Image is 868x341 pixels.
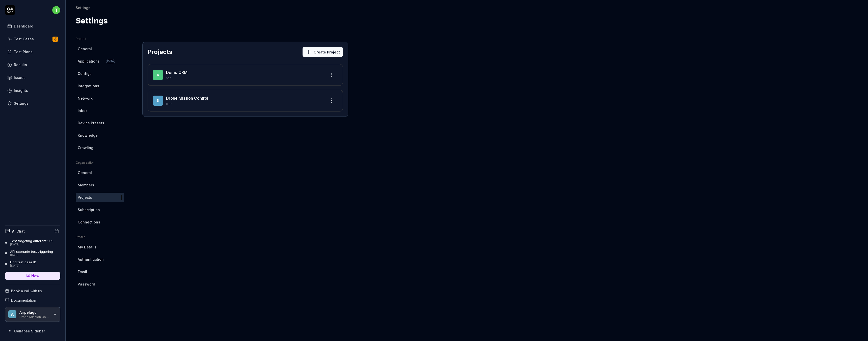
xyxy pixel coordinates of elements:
span: Subscription [78,207,100,212]
div: Drone Mission Control [19,315,50,319]
button: AAirpelagoDrone Mission Control [5,307,60,322]
span: Crawling [78,145,93,150]
a: General [76,44,124,53]
a: Drone Mission Control [166,96,208,101]
a: ApplicationsBeta [76,56,124,66]
span: Applications [78,59,100,64]
span: Authentication [78,257,104,262]
span: D [153,96,163,106]
div: [DATE] [10,253,53,257]
span: New [31,273,39,278]
p: stjr [166,76,322,80]
span: Inbox [78,108,87,113]
a: Device Presets [76,118,124,128]
button: Create Project [303,47,343,57]
span: Documentation [11,298,36,303]
div: Organization [76,160,124,165]
div: Settings [14,101,29,106]
span: Password [78,281,95,287]
a: Password [76,279,124,289]
div: Test Plans [14,49,33,54]
a: Find test case ID[DATE] [5,260,60,268]
a: Network [76,94,124,103]
span: Configs [78,71,92,76]
span: Network [78,96,93,101]
h2: Projects [148,47,172,56]
div: Test Cases [14,36,34,42]
a: Test targeting different URL[DATE] [5,239,60,246]
div: Dashboard [14,23,33,29]
a: Issues [5,73,60,82]
div: Airpelago [19,310,50,315]
div: [DATE] [10,264,36,268]
a: Inbox [76,106,124,115]
a: Authentication [76,255,124,264]
a: Settings [5,98,60,108]
a: Email [76,267,124,276]
div: Results [14,62,27,67]
a: API scenario test triggering[DATE] [5,249,60,257]
span: Integrations [78,83,99,89]
a: Documentation [5,298,60,303]
a: Knowledge [76,131,124,140]
span: t [52,6,60,14]
a: Integrations [76,81,124,91]
span: A [8,310,16,318]
div: Profile [76,235,124,239]
span: Members [78,182,94,188]
span: My Details [78,244,96,250]
a: Dashboard [5,21,60,31]
span: Connections [78,219,100,225]
div: API scenario test triggering [10,249,53,253]
button: Collapse Sidebar [5,326,60,336]
a: Test Cases [5,34,60,44]
div: Insights [14,88,28,93]
a: New [5,272,60,280]
span: Book a call with us [11,288,42,294]
h4: AI Chat [12,229,25,234]
span: Beta [106,59,115,63]
span: D [153,70,163,80]
div: Issues [14,75,25,80]
span: Email [78,269,87,274]
a: My Details [76,242,124,252]
a: Test Plans [5,47,60,57]
button: t [52,5,60,15]
span: Collapse Sidebar [14,328,45,334]
span: Projects [78,195,92,200]
a: Members [76,180,124,190]
h1: Settings [76,15,108,26]
a: Insights [5,86,60,95]
a: Subscription [76,205,124,214]
p: Ix9r [166,102,322,106]
a: Demo CRM [166,70,187,75]
div: Find test case ID [10,260,36,264]
a: Book a call with us [5,288,60,294]
a: Crawling [76,143,124,152]
div: [DATE] [10,243,53,246]
span: General [78,46,92,51]
a: General [76,168,124,177]
div: Test targeting different URL [10,239,53,243]
div: Project [76,37,124,41]
span: Device Presets [78,120,104,126]
a: Projects [76,193,124,202]
div: Settings [76,5,90,10]
a: Results [5,60,60,70]
a: Connections [76,217,124,227]
span: Knowledge [78,133,98,138]
span: General [78,170,92,175]
a: Configs [76,69,124,78]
